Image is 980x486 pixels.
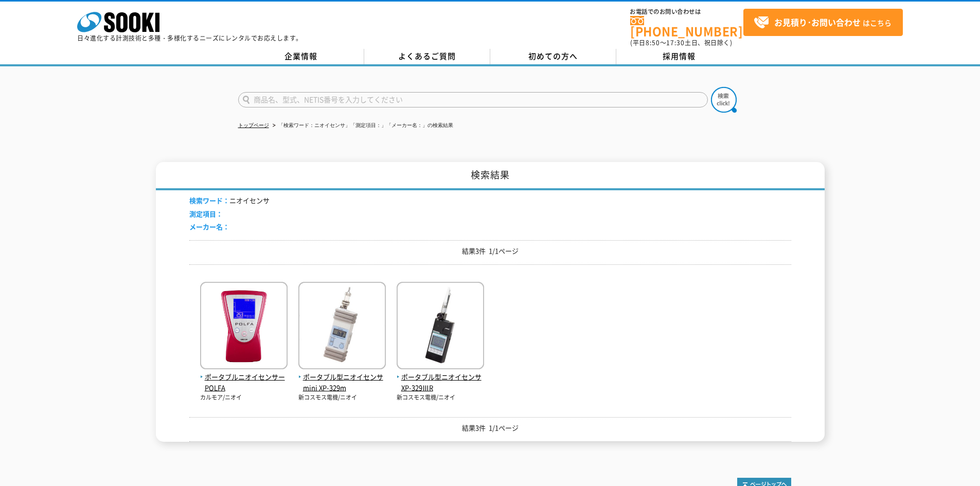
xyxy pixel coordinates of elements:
span: 8:50 [646,38,660,47]
span: ポータブルニオイセンサー POLFA [200,372,288,393]
p: 日々進化する計測技術と多種・多様化するニーズにレンタルでお応えします。 [77,35,302,41]
span: 初めての方へ [528,50,578,62]
a: ポータブル型ニオイセンサ XP-329ⅢR [397,361,484,393]
p: 新コスモス電機/ニオイ [298,393,386,402]
p: 新コスモス電機/ニオイ [397,393,484,402]
a: トップページ [238,122,269,128]
a: 企業情報 [238,49,364,64]
span: 17:30 [666,38,685,47]
strong: お見積り･お問い合わせ [774,16,861,28]
img: POLFA [200,282,288,372]
span: 測定項目： [189,209,223,219]
p: 結果3件 1/1ページ [189,246,791,257]
p: 結果3件 1/1ページ [189,423,791,434]
h1: 検索結果 [156,162,825,190]
a: 採用情報 [616,49,742,64]
span: 検索ワード： [189,195,229,205]
a: 初めての方へ [490,49,616,64]
img: XP-329m [298,282,386,372]
a: ポータブル型ニオイセンサmini XP-329m [298,361,386,393]
a: [PHONE_NUMBER] [630,16,743,37]
p: カルモア/ニオイ [200,393,288,402]
span: はこちら [754,15,892,30]
img: XP-329ⅢR [397,282,484,372]
span: ポータブル型ニオイセンサ XP-329ⅢR [397,372,484,393]
span: (平日 ～ 土日、祝日除く) [630,38,732,47]
a: お見積り･お問い合わせはこちら [743,9,903,36]
img: btn_search.png [711,87,737,113]
a: ポータブルニオイセンサー POLFA [200,361,288,393]
span: お電話でのお問い合わせは [630,9,743,15]
span: ポータブル型ニオイセンサmini XP-329m [298,372,386,393]
a: よくあるご質問 [364,49,490,64]
li: 「検索ワード：ニオイセンサ」「測定項目：」「メーカー名：」の検索結果 [271,120,453,131]
li: ニオイセンサ [189,195,270,206]
span: メーカー名： [189,222,229,231]
input: 商品名、型式、NETIS番号を入力してください [238,92,708,107]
